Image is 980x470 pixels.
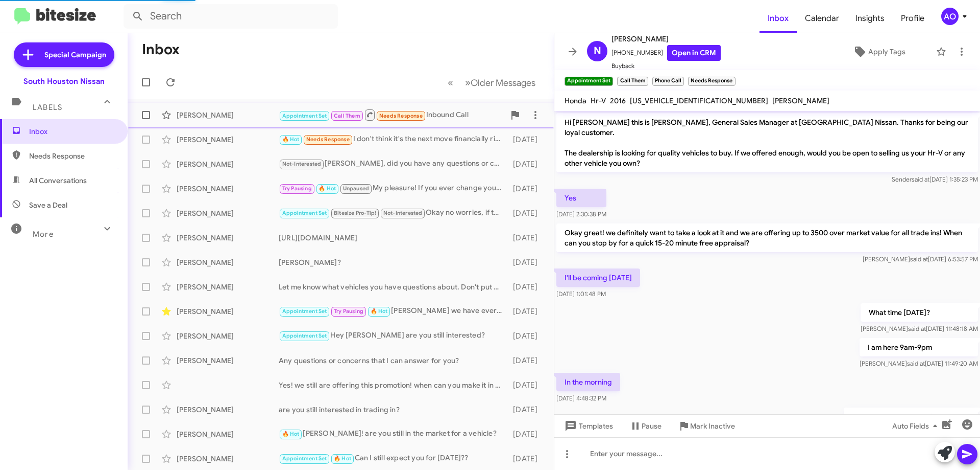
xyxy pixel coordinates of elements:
[29,200,67,210] span: Save a Deal
[279,183,508,194] div: My pleasure! If you ever change your mind please do not hesitate to reach back out.
[508,454,546,464] div: [DATE]
[343,185,370,192] span: Unpaused
[279,257,508,267] div: [PERSON_NAME]?
[279,158,508,170] div: [PERSON_NAME], did you have any questions or concerns before moving forward with that appraisal?
[471,77,535,88] span: Older Messages
[282,161,322,167] span: Not-Interested
[508,184,546,194] div: [DATE]
[29,126,116,137] span: Inbox
[177,306,279,317] div: [PERSON_NAME]
[611,45,721,61] span: [PHONE_NUMBER]
[868,42,905,61] span: Apply Tags
[621,417,670,435] button: Pause
[797,4,847,33] a: Calendar
[383,210,423,216] span: Not-Interested
[282,455,327,462] span: Appointment Set
[177,184,279,194] div: [PERSON_NAME]
[591,96,606,105] span: Hr-V
[306,136,350,143] span: Needs Response
[690,417,735,435] span: Mark Inactive
[442,72,459,93] button: Previous
[508,135,546,145] div: [DATE]
[863,255,978,263] span: [PERSON_NAME] [DATE] 6:53:57 PM
[556,373,620,391] p: In the morning
[177,429,279,439] div: [PERSON_NAME]
[652,77,684,86] small: Phone Call
[611,61,721,71] span: Buyback
[177,159,279,169] div: [PERSON_NAME]
[334,455,351,462] span: 🔥 Hot
[279,453,508,464] div: Can I still expect you for [DATE]??
[23,76,105,86] div: South Houston Nissan
[279,305,508,317] div: [PERSON_NAME] we have everything ready to go for you to sign is there a concern holding you back?
[562,417,613,435] span: Templates
[282,136,300,143] span: 🔥 Hot
[556,223,978,252] p: Okay great! we definitely want to take a look at it and we are offering up to 3500 over market va...
[688,77,735,86] small: Needs Response
[556,268,640,287] p: I'll be coming [DATE]
[279,355,508,366] div: Any questions or concerns that I can answer for you?
[508,405,546,415] div: [DATE]
[29,151,116,161] span: Needs Response
[279,133,508,145] div: I don't think it's the next move financially right now
[33,103,62,112] span: Labels
[177,110,279,120] div: [PERSON_NAME]
[508,282,546,292] div: [DATE]
[279,330,508,342] div: Hey [PERSON_NAME] are you still interested?
[334,210,376,216] span: Bitesize Pro-Tip!
[442,72,542,93] nav: Page navigation example
[617,77,648,86] small: Call Them
[14,42,114,67] a: Special Campaign
[759,4,797,33] a: Inbox
[33,230,54,239] span: More
[933,8,969,25] button: AO
[177,355,279,366] div: [PERSON_NAME]
[282,210,327,216] span: Appointment Set
[371,308,388,315] span: 🔥 Hot
[826,42,931,61] button: Apply Tags
[177,135,279,145] div: [PERSON_NAME]
[556,290,606,298] span: [DATE] 1:01:48 PM
[279,108,505,121] div: Inbound Call
[177,257,279,267] div: [PERSON_NAME]
[279,233,508,243] div: [URL][DOMAIN_NAME]
[667,45,721,61] a: Open in CRM
[860,360,978,367] span: [PERSON_NAME] [DATE] 11:49:20 AM
[556,210,606,218] span: [DATE] 2:30:38 PM
[610,96,626,105] span: 2016
[556,113,978,172] p: Hi [PERSON_NAME] this is [PERSON_NAME], General Sales Manager at [GEOGRAPHIC_DATA] Nissan. Thanks...
[847,4,893,33] a: Insights
[465,76,471,89] span: »
[556,189,606,207] p: Yes
[772,96,829,105] span: [PERSON_NAME]
[177,405,279,415] div: [PERSON_NAME]
[282,113,327,119] span: Appointment Set
[177,454,279,464] div: [PERSON_NAME]
[279,405,508,415] div: are you still interested in trading in?
[459,72,542,93] button: Next
[892,417,941,435] span: Auto Fields
[177,208,279,218] div: [PERSON_NAME]
[177,282,279,292] div: [PERSON_NAME]
[279,207,508,219] div: Okay no worries, if there are any changes on your end and on our end as well - please do reach ba...
[861,325,978,332] span: [PERSON_NAME] [DATE] 11:48:18 AM
[177,233,279,243] div: [PERSON_NAME]
[508,159,546,169] div: [DATE]
[508,257,546,267] div: [DATE]
[282,185,312,192] span: Try Pausing
[893,4,933,33] span: Profile
[508,380,546,390] div: [DATE]
[318,185,336,192] span: 🔥 Hot
[670,417,743,435] button: Mark Inactive
[565,96,586,105] span: Honda
[912,175,929,183] span: said at
[594,43,601,59] span: N
[907,360,925,367] span: said at
[556,394,606,402] span: [DATE] 4:48:32 PM
[29,175,87,186] span: All Conversations
[282,308,327,315] span: Appointment Set
[279,282,508,292] div: Let me know what vehicles you have questions about. Don't put your name or phone number on anythi...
